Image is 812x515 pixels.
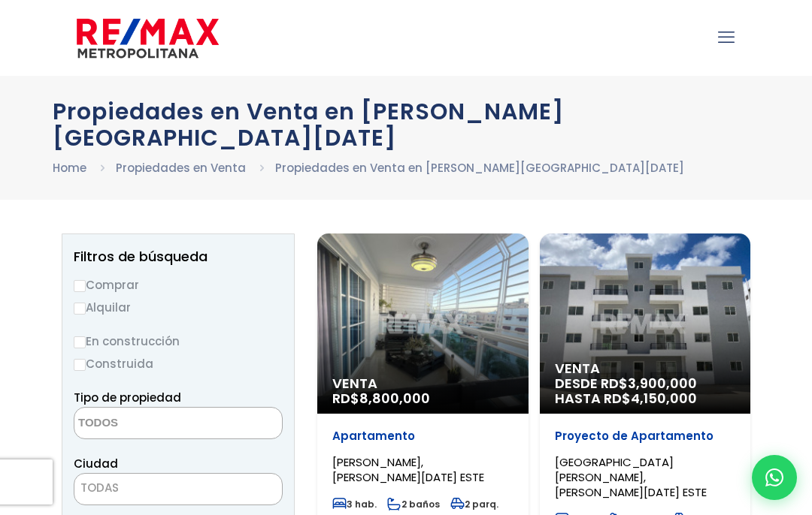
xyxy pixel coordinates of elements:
span: [GEOGRAPHIC_DATA][PERSON_NAME], [PERSON_NAME][DATE] ESTE [555,454,707,500]
span: TODAS [80,480,119,495]
span: Venta [555,361,736,376]
span: 2 parq. [450,498,498,510]
input: En construcción [74,336,86,348]
span: DESDE RD$ [555,376,736,406]
img: remax-metropolitana-logo [77,16,219,61]
span: RD$ [332,389,430,408]
p: Apartamento [332,429,514,444]
label: Comprar [74,276,283,294]
span: Ciudad [74,456,118,471]
textarea: Search [74,408,220,440]
span: 2 baños [387,498,440,510]
a: Propiedades en Venta [116,160,246,176]
h1: Propiedades en Venta en [PERSON_NAME][GEOGRAPHIC_DATA][DATE] [53,98,759,151]
span: 4,150,000 [631,389,697,408]
input: Comprar [74,280,86,292]
span: 3,900,000 [628,374,697,393]
input: Alquilar [74,303,86,315]
span: TODAS [74,473,283,505]
li: Propiedades en Venta en [PERSON_NAME][GEOGRAPHIC_DATA][DATE] [275,158,684,177]
span: Tipo de propiedad [74,390,181,405]
h2: Filtros de búsqueda [74,249,283,264]
span: HASTA RD$ [555,391,736,406]
span: 8,800,000 [359,389,430,408]
a: Home [53,160,86,176]
span: 3 hab. [332,498,377,510]
label: Alquilar [74,298,283,317]
span: [PERSON_NAME], [PERSON_NAME][DATE] ESTE [332,454,484,485]
span: Venta [332,376,514,391]
p: Proyecto de Apartamento [555,429,736,444]
span: TODAS [74,477,282,498]
a: mobile menu [714,25,739,50]
label: Construida [74,354,283,373]
label: En construcción [74,332,283,351]
input: Construida [74,359,86,371]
